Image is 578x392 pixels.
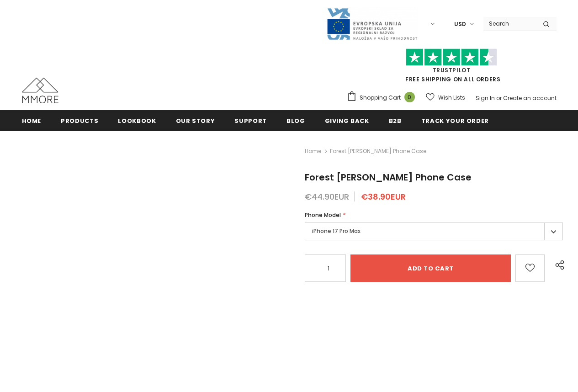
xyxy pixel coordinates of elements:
a: Blog [286,110,305,131]
span: Phone Model [305,211,341,219]
img: Javni Razpis [326,7,418,41]
span: Shopping Cart [360,93,401,102]
span: 0 [404,92,415,102]
span: Forest [PERSON_NAME] Phone Case [330,146,426,157]
span: USD [454,20,466,29]
a: Lookbook [118,110,156,131]
a: Shopping Cart 0 [347,91,419,105]
a: Wish Lists [426,90,465,106]
span: Forest [PERSON_NAME] Phone Case [305,171,472,184]
img: Trust Pilot Stars [406,48,497,66]
a: Products [61,110,98,131]
a: support [234,110,267,131]
a: Trustpilot [433,66,471,74]
span: Home [22,117,42,125]
a: Javni Razpis [326,20,418,27]
a: Giving back [325,110,369,131]
span: B2B [389,117,402,125]
span: Track your order [421,117,489,125]
span: €38.90EUR [361,191,406,202]
span: or [496,94,502,102]
a: Home [22,110,42,131]
span: Products [61,117,98,125]
span: Wish Lists [438,93,465,102]
a: Sign In [476,94,495,102]
a: B2B [389,110,402,131]
input: Add to cart [350,254,511,282]
span: Giving back [325,117,369,125]
img: MMORE Cases [22,78,58,103]
a: Our Story [176,110,215,131]
a: Create an account [503,94,557,102]
span: Blog [286,117,305,125]
span: Our Story [176,117,215,125]
span: FREE SHIPPING ON ALL ORDERS [347,53,557,83]
input: Search Site [483,17,536,30]
label: iPhone 17 Pro Max [305,222,563,240]
span: support [234,117,267,125]
span: Lookbook [118,117,156,125]
a: Home [305,146,321,157]
a: Track your order [421,110,489,131]
span: €44.90EUR [305,191,349,202]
